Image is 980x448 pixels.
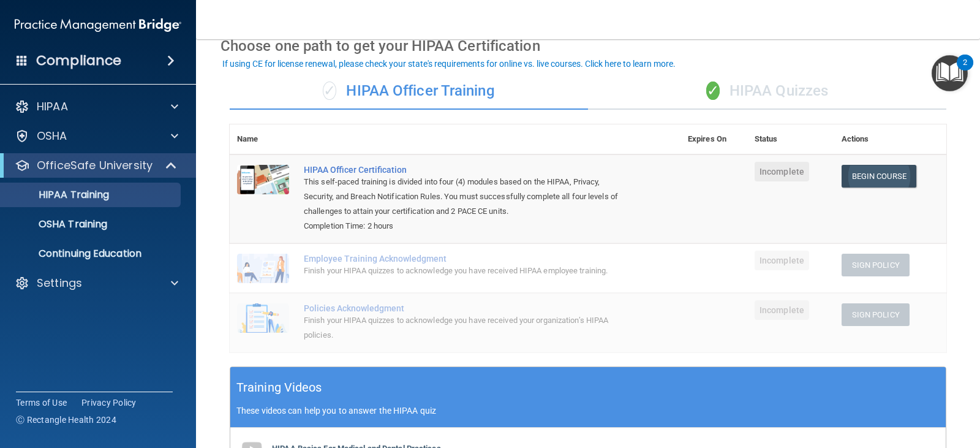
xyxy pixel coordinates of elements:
th: Expires On [680,124,747,154]
th: Actions [834,124,946,154]
a: OSHA [15,129,178,143]
p: These videos can help you to answer the HIPAA quiz [236,406,940,416]
div: HIPAA Quizzes [588,73,946,110]
div: 2 [963,63,967,78]
a: Settings [15,276,178,290]
span: Incomplete [755,300,809,320]
a: Terms of Use [16,397,67,409]
a: Begin Course [842,165,916,188]
div: If using CE for license renewal, please check your state's requirements for online vs. live cours... [222,59,676,68]
p: Settings [37,276,82,290]
th: Name [230,124,296,154]
p: OfficeSafe University [37,158,153,173]
th: Status [747,124,834,154]
span: Ⓒ Rectangle Health 2024 [16,414,116,426]
h5: Training Videos [236,377,322,398]
span: ✓ [323,82,336,100]
div: HIPAA Officer Training [230,73,588,110]
p: OSHA [37,129,67,143]
div: Policies Acknowledgment [304,303,619,313]
a: HIPAA [15,99,178,114]
button: Sign Policy [842,254,910,276]
a: OfficeSafe University [15,158,178,173]
div: This self-paced training is divided into four (4) modules based on the HIPAA, Privacy, Security, ... [304,175,619,219]
button: If using CE for license renewal, please check your state's requirements for online vs. live cours... [221,58,677,70]
div: Choose one path to get your HIPAA Certification [221,28,956,64]
button: Sign Policy [842,303,910,326]
button: Open Resource Center, 2 new notifications [932,55,968,91]
a: HIPAA Officer Certification [304,165,619,175]
p: HIPAA [37,99,68,114]
img: PMB logo [15,13,181,37]
p: Continuing Education [8,248,175,260]
div: Completion Time: 2 hours [304,219,619,233]
iframe: Drift Widget Chat Controller [919,369,965,416]
p: HIPAA Training [8,189,109,201]
div: Finish your HIPAA quizzes to acknowledge you have received HIPAA employee training. [304,264,619,278]
span: ✓ [706,82,720,100]
span: Incomplete [755,251,809,270]
span: Incomplete [755,162,809,181]
p: OSHA Training [8,218,107,230]
h4: Compliance [36,52,121,69]
div: Finish your HIPAA quizzes to acknowledge you have received your organization’s HIPAA policies. [304,313,619,343]
a: Privacy Policy [81,397,137,409]
div: Employee Training Acknowledgment [304,254,619,264]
